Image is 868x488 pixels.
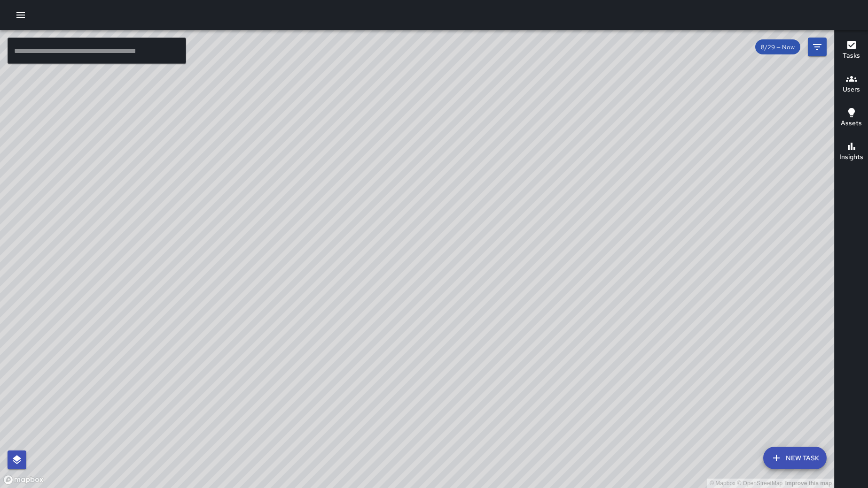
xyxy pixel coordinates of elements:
[843,84,860,95] h6: Users
[808,38,827,56] button: Filters
[839,152,863,162] h6: Insights
[835,101,868,135] button: Assets
[763,447,827,469] button: New Task
[835,135,868,169] button: Insights
[843,51,860,61] h6: Tasks
[835,34,868,68] button: Tasks
[841,118,862,129] h6: Assets
[835,68,868,101] button: Users
[755,43,800,51] span: 8/29 — Now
